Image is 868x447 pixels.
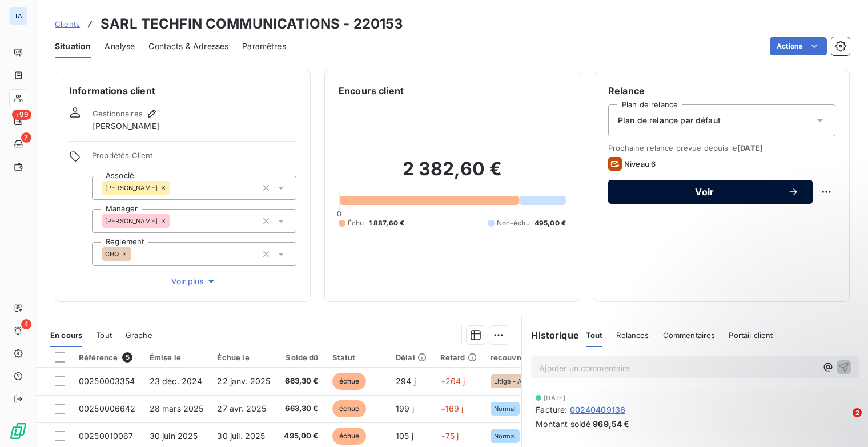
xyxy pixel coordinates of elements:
[536,404,567,416] span: Facture :
[50,331,82,340] span: En cours
[150,431,198,441] span: 30 juin 2025
[150,376,203,386] span: 23 déc. 2024
[440,353,477,362] div: Retard
[96,331,112,340] span: Tout
[217,431,265,441] span: 30 juil. 2025
[126,331,152,340] span: Graphe
[737,143,763,152] span: [DATE]
[570,404,626,416] span: 00240409136
[79,404,136,413] span: 00250006642
[622,187,787,196] span: Voir
[105,184,158,191] span: [PERSON_NAME]
[440,404,464,413] span: +169 j
[332,373,367,390] span: échue
[217,376,270,386] span: 22 janv. 2025
[105,41,135,52] span: Analyse
[150,404,204,413] span: 28 mars 2025
[55,18,80,30] a: Clients
[608,180,813,204] button: Voir
[586,331,603,340] span: Tout
[497,218,530,228] span: Non-échu
[396,353,427,362] div: Délai
[131,249,140,259] input: Ajouter une valeur
[101,14,403,34] h3: SARL TECHFIN COMMUNICATIONS - 220153
[148,41,228,52] span: Contacts & Adresses
[536,418,590,430] span: Montant soldé
[79,352,136,363] div: Référence
[829,408,857,436] iframe: Intercom live chat
[284,353,318,362] div: Solde dû
[339,84,404,98] h6: Encours client
[69,84,296,98] h6: Informations client
[21,132,31,143] span: 7
[93,109,143,118] span: Gestionnaires
[284,376,318,387] span: 663,30 €
[618,115,721,126] span: Plan de relance par défaut
[348,218,364,228] span: Échu
[853,408,862,417] span: 2
[105,251,119,257] span: CHQ
[105,218,158,224] span: [PERSON_NAME]
[332,400,367,417] span: échue
[640,336,868,416] iframe: Intercom notifications message
[170,216,179,226] input: Ajouter une valeur
[522,328,579,342] h6: Historique
[170,183,179,193] input: Ajouter une valeur
[494,433,516,440] span: Normal
[93,120,159,132] span: [PERSON_NAME]
[79,376,135,386] span: 00250003354
[396,431,413,441] span: 105 j
[284,403,318,414] span: 663,30 €
[337,209,341,218] span: 0
[440,376,465,386] span: +264 j
[217,353,270,362] div: Échue le
[171,276,217,287] span: Voir plus
[616,331,649,340] span: Relances
[369,218,405,228] span: 1 887,60 €
[770,37,827,55] button: Actions
[21,319,31,329] span: 4
[608,143,835,152] span: Prochaine relance prévue depuis le
[284,430,318,442] span: 495,00 €
[729,331,773,340] span: Portail client
[593,418,629,430] span: 969,54 €
[122,352,132,363] span: 5
[624,159,656,168] span: Niveau 6
[242,41,286,52] span: Paramètres
[339,158,566,192] h2: 2 382,60 €
[79,431,134,441] span: 00250010067
[544,394,565,401] span: [DATE]
[12,110,31,120] span: +99
[217,404,266,413] span: 27 avr. 2025
[92,151,296,167] span: Propriétés Client
[55,19,80,29] span: Clients
[55,41,91,52] span: Situation
[396,404,414,413] span: 199 j
[663,331,716,340] span: Commentaires
[608,84,835,98] h6: Relance
[150,353,204,362] div: Émise le
[9,7,27,25] div: TA
[92,275,296,288] button: Voir plus
[440,431,459,441] span: +75 j
[332,428,367,445] span: échue
[491,353,544,362] div: recouvrement
[535,218,566,228] span: 495,00 €
[494,405,516,412] span: Normal
[332,353,382,362] div: Statut
[9,422,27,440] img: Logo LeanPay
[494,378,539,385] span: Litige - Avocat
[396,376,416,386] span: 294 j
